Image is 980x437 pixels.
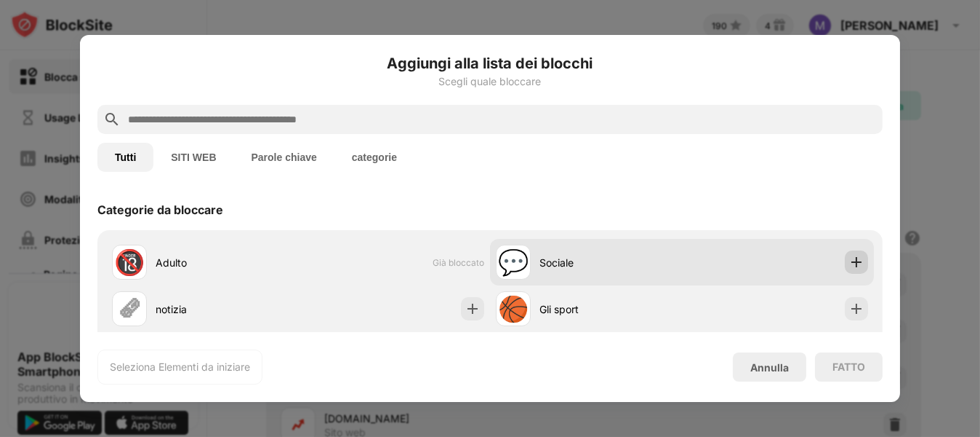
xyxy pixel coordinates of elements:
[234,143,334,172] button: Parole chiave
[110,360,250,374] div: Seleziona Elementi da iniziare
[103,111,121,128] img: search.svg
[334,143,414,172] button: categorie
[433,257,484,268] span: Già bloccato
[97,52,883,74] h6: Aggiungi alla lista dei blocchi
[117,294,142,324] div: 🗞
[539,255,682,270] div: Sociale
[156,255,298,270] div: Adulto
[498,248,529,277] div: 💬
[156,302,298,317] div: notizia
[153,143,233,172] button: SITI WEB
[539,302,682,317] div: Gli sport
[114,248,145,277] div: 🔞
[750,361,789,374] div: Annulla
[97,143,153,172] button: Tutti
[97,202,223,217] div: Categorie da bloccare
[498,294,529,324] div: 🏀
[832,361,865,373] div: FATTO
[97,76,883,87] div: Scegli quale bloccare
